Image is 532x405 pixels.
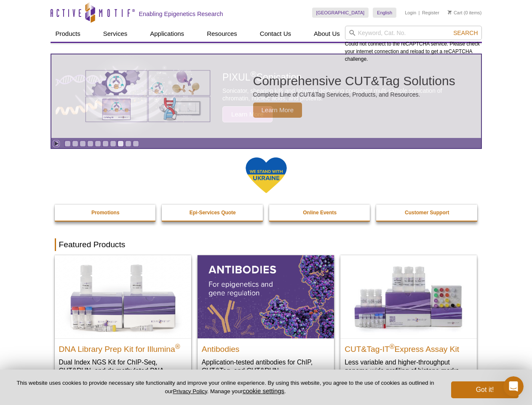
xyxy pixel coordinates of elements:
iframe: Intercom live chat [503,376,524,397]
button: Search [451,29,480,37]
img: All Antibodies [198,255,334,338]
img: Your Cart [448,10,452,14]
strong: Online Events [303,210,337,216]
img: DNA Library Prep Kit for Illumina [55,255,191,338]
a: Customer Support [376,205,478,221]
p: Complete Line of CUT&Tag Services, Products, and Resources. [253,91,455,98]
span: Search [453,30,478,36]
a: Services [98,26,133,42]
input: Keyword, Cat. No. [345,26,482,40]
a: Epi-Services Quote [162,205,264,221]
a: [GEOGRAPHIC_DATA] [312,8,369,18]
a: Toggle autoplay [53,140,59,147]
a: CUT&Tag-IT® Express Assay Kit CUT&Tag-IT®Express Assay Kit Less variable and higher-throughput ge... [340,255,477,383]
a: Various genetic charts and diagrams. Comprehensive CUT&Tag Solutions Complete Line of CUT&Tag Ser... [51,54,481,138]
sup: ® [390,343,395,350]
a: All Antibodies Antibodies Application-tested antibodies for ChIP, CUT&Tag, and CUT&RUN. [198,255,334,383]
a: Cart [448,10,462,16]
strong: Epi-Services Quote [190,210,236,216]
a: Go to slide 1 [64,140,71,147]
div: Could not connect to the reCAPTCHA service. Please check your internet connection and reload to g... [345,26,482,63]
h2: CUT&Tag-IT Express Assay Kit [345,341,473,354]
strong: Promotions [91,210,120,216]
a: Go to slide 6 [102,140,109,147]
a: Resources [202,26,242,42]
a: Privacy Policy [173,388,207,394]
a: Contact Us [255,26,296,42]
li: (0 items) [448,8,482,18]
button: cookie settings [243,387,284,394]
a: Go to slide 7 [110,140,116,147]
button: Got it! [451,381,519,398]
a: Go to slide 2 [72,140,78,147]
img: CUT&Tag-IT® Express Assay Kit [340,255,477,338]
sup: ® [175,343,180,350]
h2: Featured Products [55,238,478,251]
p: Application-tested antibodies for ChIP, CUT&Tag, and CUT&RUN. [202,358,330,375]
a: Go to slide 5 [95,140,101,147]
article: Comprehensive CUT&Tag Solutions [51,54,481,138]
a: Promotions [55,205,157,221]
a: Products [51,26,86,42]
strong: Customer Support [405,210,449,216]
p: Less variable and higher-throughput genome-wide profiling of histone marks​. [345,358,473,375]
a: Register [422,10,439,16]
img: Various genetic charts and diagrams. [85,70,211,123]
span: Learn More [253,103,302,118]
a: Go to slide 10 [133,140,139,147]
a: English [373,8,396,18]
a: Go to slide 4 [87,140,94,147]
a: Applications [145,26,189,42]
li: | [419,8,420,18]
a: Go to slide 3 [80,140,86,147]
a: Online Events [269,205,371,221]
h2: Enabling Epigenetics Research [139,10,223,18]
a: About Us [309,26,345,42]
img: We Stand With Ukraine [245,157,287,194]
h2: Antibodies [202,341,330,354]
h2: DNA Library Prep Kit for Illumina [59,341,187,354]
a: Go to slide 9 [125,140,131,147]
a: Go to slide 8 [118,140,124,147]
p: Dual Index NGS Kit for ChIP-Seq, CUT&RUN, and ds methylated DNA assays. [59,358,187,383]
a: DNA Library Prep Kit for Illumina DNA Library Prep Kit for Illumina® Dual Index NGS Kit for ChIP-... [55,255,191,391]
h2: Comprehensive CUT&Tag Solutions [253,75,455,87]
a: Login [405,10,416,16]
p: This website uses cookies to provide necessary site functionality and improve your online experie... [13,379,437,395]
